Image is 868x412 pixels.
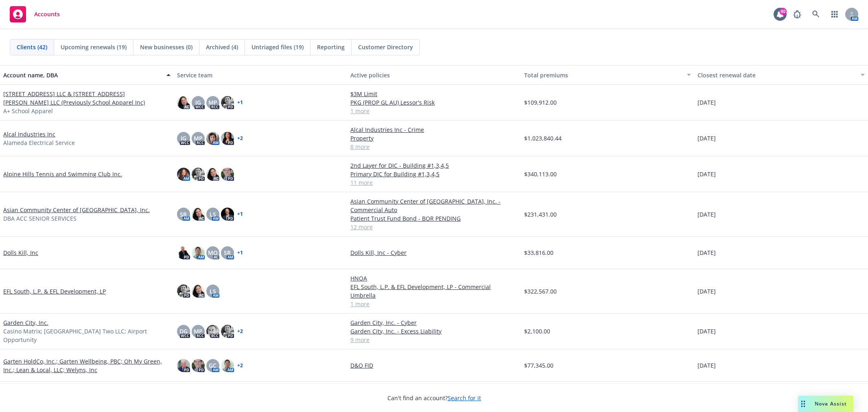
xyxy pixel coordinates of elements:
span: $340,113.00 [524,170,557,178]
img: photo [206,325,219,338]
a: Alpine Hills Tennis and Swimming Club Inc. [3,170,122,178]
a: + 2 [237,329,243,334]
a: 8 more [350,142,518,151]
div: Closest renewal date [697,71,856,79]
span: [DATE] [697,361,716,370]
img: photo [221,168,234,181]
a: + 2 [237,136,243,141]
a: Search [808,6,824,22]
span: [DATE] [697,210,716,219]
a: + 1 [237,212,243,217]
img: photo [177,246,190,259]
button: Closest renewal date [694,65,868,85]
span: Archived (4) [206,43,238,51]
a: + 1 [237,250,243,255]
a: Report a Bug [789,6,805,22]
button: Active policies [347,65,521,85]
a: Primary DIC for Building #1,3,4,5 [350,170,518,178]
button: Service team [174,65,348,85]
span: [DATE] [697,248,716,257]
span: Untriaged files (19) [251,43,304,51]
img: photo [221,132,234,145]
a: EFL South, L.P. & EFL Development, LP [3,287,106,296]
a: 1 more [350,300,518,308]
span: SR [224,248,231,257]
a: Asian Community Center of [GEOGRAPHIC_DATA], Inc. [3,206,150,214]
img: photo [221,359,234,372]
span: MP [208,98,217,107]
button: Nova Assist [798,396,853,412]
a: 11 more [350,178,518,187]
span: $1,023,840.44 [524,134,562,142]
a: Alcal Industries Inc - Crime [350,125,518,134]
div: Active policies [350,71,518,79]
span: MQ [208,248,218,257]
img: photo [192,208,205,221]
span: Upcoming renewals (19) [61,43,127,51]
a: 1 more [350,107,518,115]
img: photo [221,96,234,109]
a: Alcal Industries Inc [3,130,55,138]
span: New businesses (0) [140,43,192,51]
a: HNOA [350,274,518,283]
a: 9 more [350,335,518,344]
a: Accounts [7,3,63,26]
span: DG [179,327,188,335]
span: SR [180,210,187,219]
img: photo [221,325,234,338]
a: + 2 [237,363,243,368]
span: JG [181,134,186,142]
span: Accounts [34,11,60,18]
a: Dolls Kill, Inc - Cyber [350,248,518,257]
div: Total premiums [524,71,682,79]
span: DBA ACC SENIOR SERVICES [3,214,77,223]
div: 80 [779,8,787,15]
a: 2nd Layer for DIC - Building #1,3,4,5 [350,161,518,170]
a: PKG (PROP GL AU) Lessor's Risk [350,98,518,107]
div: Drag to move [798,396,808,412]
a: Garden City, Inc. - Excess Liability [350,327,518,335]
span: Alameda Electrical Service [3,138,75,147]
span: A+ School Apparel [3,107,53,115]
div: Service team [177,71,344,79]
span: $109,912.00 [524,98,557,107]
a: Search for it [448,394,481,402]
a: Patient Trust Fund Bond - BOR PENDING [350,214,518,223]
span: [DATE] [697,98,716,107]
a: Asian Community Center of [GEOGRAPHIC_DATA], Inc. - Commercial Auto [350,197,518,214]
img: photo [206,132,219,145]
span: [DATE] [697,134,716,142]
img: photo [177,359,190,372]
a: + 1 [237,100,243,105]
span: Clients (42) [17,43,47,51]
span: $33,816.00 [524,248,553,257]
span: Casino Matrix; [GEOGRAPHIC_DATA] Two LLC; Airport Opportunity [3,327,171,344]
span: Customer Directory [358,43,413,51]
span: LS [210,210,216,219]
img: photo [192,359,205,372]
a: Property [350,134,518,142]
span: [DATE] [697,287,716,296]
a: Garten HoldCo, Inc.; Garten Wellbeing, PBC; Oh My Green, Inc.; Lean & Local, LLC; Welyns, Inc [3,357,171,374]
span: LS [210,287,216,296]
a: D&O FID [350,361,518,370]
img: photo [177,96,190,109]
img: photo [221,208,234,221]
a: Garden City, Inc. - Cyber [350,318,518,327]
img: photo [192,285,205,298]
a: Garden City, Inc. [3,318,48,327]
img: photo [192,246,205,259]
span: [DATE] [697,327,716,335]
a: 12 more [350,223,518,231]
span: $231,431.00 [524,210,557,219]
span: [DATE] [697,170,716,178]
a: Switch app [826,6,843,22]
a: $3M Limit [350,90,518,98]
span: Nova Assist [815,400,847,407]
span: MP [194,327,203,335]
span: $77,345.00 [524,361,553,370]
